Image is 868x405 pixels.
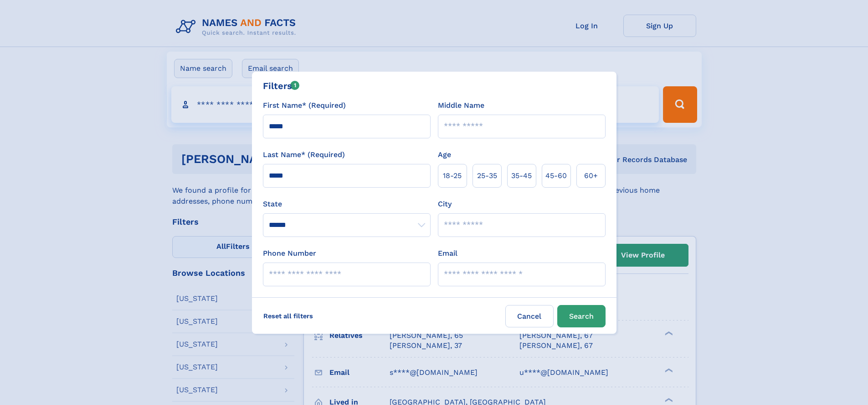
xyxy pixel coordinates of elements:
[511,170,532,181] span: 35‑45
[438,199,452,210] label: City
[257,305,319,327] label: Reset all filters
[438,100,484,111] label: Middle Name
[263,79,300,93] div: Filters
[545,170,567,181] span: 45‑60
[438,149,451,160] label: Age
[263,149,345,160] label: Last Name* (Required)
[557,305,606,327] button: Search
[443,170,462,181] span: 18‑25
[477,170,497,181] span: 25‑35
[505,305,554,327] label: Cancel
[263,100,346,111] label: First Name* (Required)
[438,248,457,259] label: Email
[263,199,431,210] label: State
[263,248,316,259] label: Phone Number
[584,170,598,181] span: 60+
